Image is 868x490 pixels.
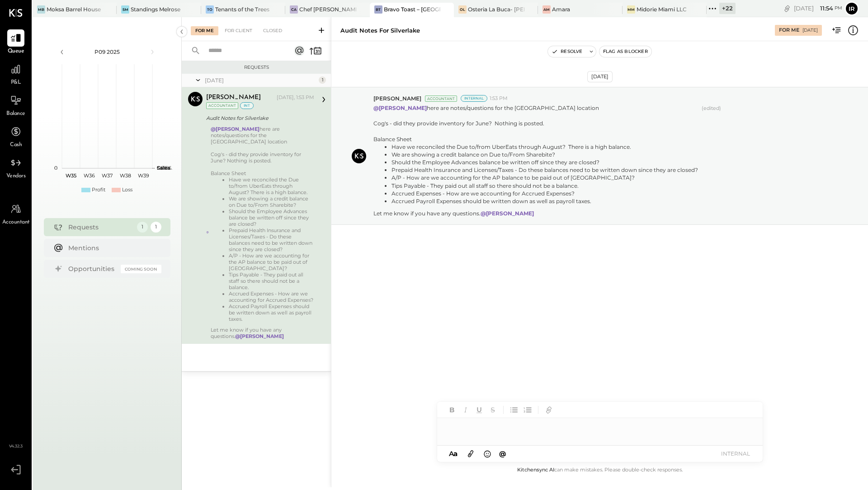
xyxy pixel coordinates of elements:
[10,141,22,149] span: Cash
[552,5,570,13] div: Amara
[548,46,586,57] button: Resolve
[392,143,698,151] li: Have we reconciled the Due to/from UberEats through August? There is a high balance.
[373,135,698,143] div: Balance Sheet
[131,5,180,13] div: Standings Melrose
[637,5,687,13] div: Midorie Miami LLC
[92,186,105,194] div: Profit
[468,5,524,13] div: Osteria La Buca- [PERSON_NAME][GEOGRAPHIC_DATA]
[779,27,799,34] div: For Me
[229,227,314,252] li: Prepaid Health Insurance and Licenses/Taxes - Do these balances need to be written down since the...
[458,5,467,14] div: OL
[392,166,698,174] li: Prepaid Health Insurance and Licenses/Taxes - Do these balances need to be written down since the...
[384,5,440,13] div: Bravo Toast – [GEOGRAPHIC_DATA]
[229,208,314,227] li: Should the Employee Advances balance be written off since they are closed?
[461,95,487,102] div: Internal
[220,26,257,35] div: For Client
[121,5,129,14] div: SM
[719,3,736,14] div: + 22
[206,93,261,102] div: [PERSON_NAME]
[340,26,420,35] div: Audit Notes for Silverlake
[373,209,698,217] div: Let me know if you have any questions.
[6,110,25,118] span: Balance
[783,4,792,13] div: copy link
[211,126,314,339] div: here are notes/questions for the [GEOGRAPHIC_DATA] location
[0,123,31,149] a: Cash
[83,172,94,179] text: W36
[542,5,551,14] div: Am
[191,26,218,35] div: For Me
[446,404,458,416] button: Bold
[392,190,698,197] li: Accrued Expenses - How are we accounting for Accrued Expenses?
[794,4,842,13] div: [DATE]
[522,404,533,416] button: Ordered List
[69,48,146,56] div: P09 2025
[487,404,499,416] button: Strikethrough
[277,94,314,101] div: [DATE], 1:53 PM
[392,182,698,190] li: Tips Payable - They paid out all staff so there should not be a balance.
[215,5,269,13] div: Tenants of the Trees
[508,404,520,416] button: Unordered List
[373,95,421,102] span: [PERSON_NAME]
[473,404,485,416] button: Underline
[299,5,356,13] div: Chef [PERSON_NAME]'s Vineyard Restaurant
[151,222,161,233] div: 1
[205,76,316,84] div: [DATE]
[102,172,113,179] text: W37
[392,151,698,158] li: We are showing a credit balance on Due to/From Sharebite?
[290,5,298,14] div: CA
[392,158,698,166] li: Should the Employee Advances balance be written off since they are closed?
[453,449,458,458] span: a
[0,154,31,181] a: Vendors
[206,114,311,123] div: Audit Notes for Silverlake
[157,165,170,171] text: Sales
[0,61,31,87] a: P&L
[37,5,45,14] div: MB
[543,404,555,416] button: Add URL
[392,174,698,181] li: A/P - How are we accounting for the AP balance to be paid out of [GEOGRAPHIC_DATA]?
[627,5,635,14] div: MM
[229,252,314,271] li: A/P - How are we accounting for the AP balance to be paid out of [GEOGRAPHIC_DATA]?
[186,64,326,71] div: Requests
[599,46,651,57] button: Flag as Blocker
[229,290,314,303] li: Accrued Expenses - How are we accounting for Accrued Expenses?
[68,223,132,232] div: Requests
[229,176,314,195] li: Have we reconciled the Due to/from UberEats through August? There is a high balance.
[68,264,116,273] div: Opportunities
[587,71,613,82] div: [DATE]
[68,243,157,252] div: Mentions
[717,447,754,460] button: INTERNAL
[0,92,31,118] a: Balance
[229,271,314,290] li: Tips Payable - They paid out all staff so there should not be a balance.
[211,327,314,339] div: Let me know if you have any questions.
[844,1,859,16] button: Ir
[802,27,818,33] div: [DATE]
[54,165,57,171] text: 0
[229,303,314,322] li: Accrued Payroll Expenses should be written down as well as payroll taxes.
[211,151,314,164] div: Cog's - did they provide inventory for June? Nothing is posted.
[8,48,24,56] span: Queue
[446,449,461,459] button: Aa
[374,5,382,14] div: BT
[499,449,506,458] span: @
[119,172,131,179] text: W38
[66,172,76,179] text: W35
[121,265,161,273] div: Coming Soon
[259,26,287,35] div: Closed
[392,197,698,205] li: Accrued Payroll Expenses should be written down as well as payroll taxes.
[319,76,326,84] div: 1
[0,29,31,56] a: Queue
[11,79,21,87] span: P&L
[137,222,148,233] div: 1
[229,195,314,208] li: We are showing a credit balance on Due to/From Sharebite?
[211,126,259,132] strong: @[PERSON_NAME]
[0,200,31,227] a: Accountant
[235,333,284,339] strong: @[PERSON_NAME]
[460,404,472,416] button: Italic
[211,170,314,176] div: Balance Sheet
[206,102,238,109] div: Accountant
[240,102,254,109] div: int
[122,186,132,194] div: Loss
[373,105,427,111] strong: @[PERSON_NAME]
[206,5,214,14] div: To
[6,172,26,181] span: Vendors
